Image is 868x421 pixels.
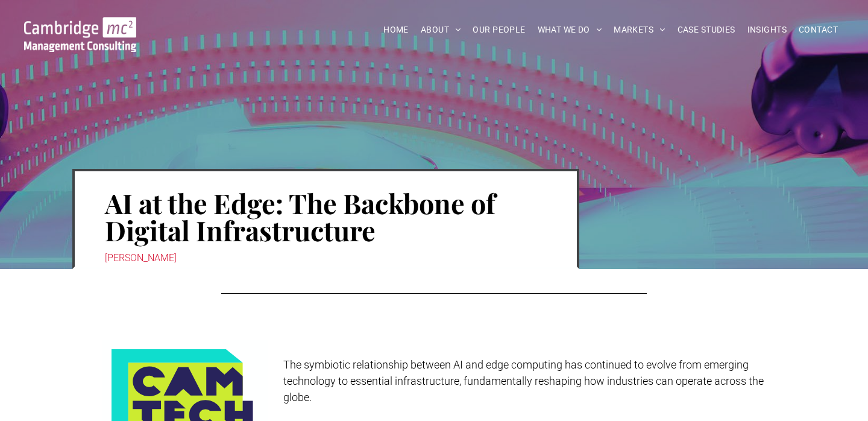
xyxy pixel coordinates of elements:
[24,19,136,31] a: Your Business Transformed | Cambridge Management Consulting
[377,21,415,39] a: HOME
[671,21,741,39] a: CASE STUDIES
[793,21,844,39] a: CONTACT
[467,21,531,39] a: OUR PEOPLE
[283,358,764,404] span: The symbiotic relationship between AI and edge computing has continued to evolve from emerging te...
[532,21,608,39] a: WHAT WE DO
[608,21,671,39] a: MARKETS
[741,21,793,39] a: INSIGHTS
[105,250,547,267] div: [PERSON_NAME]
[105,188,547,245] h1: AI at the Edge: The Backbone of Digital Infrastructure
[415,21,467,39] a: ABOUT
[24,17,136,52] img: Go to Homepage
